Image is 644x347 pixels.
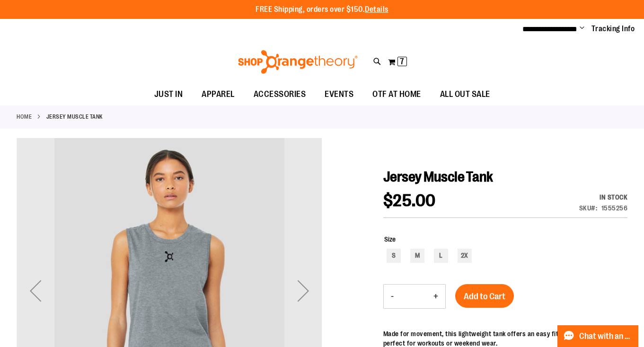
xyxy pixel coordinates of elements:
[372,84,421,105] span: OTF AT HOME
[455,284,514,308] button: Add to Cart
[365,5,388,14] a: Details
[383,191,436,210] span: $25.00
[426,285,445,308] button: Increase product quantity
[256,4,388,15] p: FREE Shipping, orders over $150.
[202,84,235,105] span: APPAREL
[387,249,401,263] div: S
[325,84,353,105] span: EVENTS
[440,84,490,105] span: ALL OUT SALE
[579,332,633,341] span: Chat with an Expert
[579,192,628,202] div: In stock
[580,24,584,34] button: Account menu
[601,203,628,213] div: 1555256
[237,50,359,74] img: Shop Orangetheory
[46,113,103,121] strong: Jersey Muscle Tank
[401,285,426,308] input: Product quantity
[410,249,424,263] div: M
[557,325,639,347] button: Chat with an Expert
[384,235,396,243] span: Size
[383,169,493,185] span: Jersey Muscle Tank
[254,84,306,105] span: ACCESSORIES
[17,113,32,121] a: Home
[384,285,401,308] button: Decrease product quantity
[458,249,472,263] div: 2X
[579,204,598,212] strong: SKU
[464,291,505,302] span: Add to Cart
[434,249,448,263] div: L
[154,84,183,105] span: JUST IN
[591,24,635,34] a: Tracking Info
[400,57,404,66] span: 7
[579,192,628,202] div: Availability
